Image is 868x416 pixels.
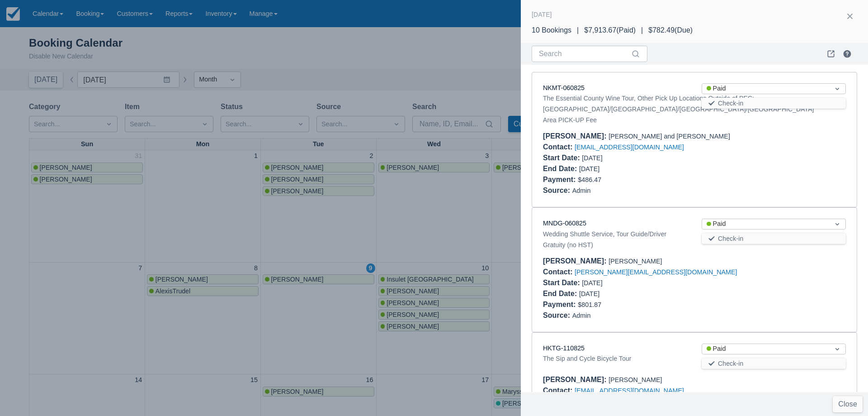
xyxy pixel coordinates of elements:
[543,176,578,183] div: Payment :
[539,46,629,62] input: Search
[543,174,846,185] div: $486.47
[532,25,571,36] div: 10 Bookings
[543,268,575,276] div: Contact :
[702,233,846,244] button: Check-in
[833,344,842,354] span: Dropdown icon
[543,165,579,172] div: End Date :
[584,25,636,36] div: $7,913.67 ( Paid )
[543,93,687,125] div: The Essential County Wine Tour, Other Pick Up Locations Outside of PEC: [GEOGRAPHIC_DATA]/[GEOGRA...
[702,98,846,109] button: Check-in
[543,131,846,142] div: [PERSON_NAME] and [PERSON_NAME]
[702,358,846,369] button: Check-in
[543,229,687,250] div: Wedding Shuttle Service, Tour Guide/Driver Gratuity (no HST)
[543,353,687,364] div: The Sip and Cycle Bicycle Tour
[543,154,582,162] div: Start Date :
[543,376,609,383] div: [PERSON_NAME] :
[543,299,846,310] div: $801.87
[543,290,579,297] div: End Date :
[543,163,687,174] div: [DATE]
[543,311,572,319] div: Source :
[833,396,863,412] button: Close
[543,387,575,394] div: Contact :
[707,219,825,229] div: Paid
[543,288,687,299] div: [DATE]
[543,374,846,385] div: [PERSON_NAME]
[532,9,552,20] div: [DATE]
[543,256,846,267] div: [PERSON_NAME]
[543,257,609,265] div: [PERSON_NAME] :
[707,84,825,94] div: Paid
[575,387,684,394] a: [EMAIL_ADDRESS][DOMAIN_NAME]
[543,301,578,308] div: Payment :
[575,268,737,276] a: [PERSON_NAME][EMAIL_ADDRESS][DOMAIN_NAME]
[543,132,609,140] div: [PERSON_NAME] :
[571,25,584,36] div: |
[648,25,693,36] div: $782.49 ( Due )
[543,84,585,91] a: NKMT-060825
[543,143,575,151] div: Contact :
[833,84,842,93] span: Dropdown icon
[575,143,684,151] a: [EMAIL_ADDRESS][DOMAIN_NAME]
[543,344,585,352] a: HKTG-110825
[543,220,586,227] a: MNDG-060825
[543,310,846,321] div: Admin
[636,25,648,36] div: |
[543,279,582,287] div: Start Date :
[543,186,572,194] div: Source :
[833,220,842,229] span: Dropdown icon
[707,344,825,354] div: Paid
[543,277,687,288] div: [DATE]
[543,185,846,196] div: Admin
[543,153,687,163] div: [DATE]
